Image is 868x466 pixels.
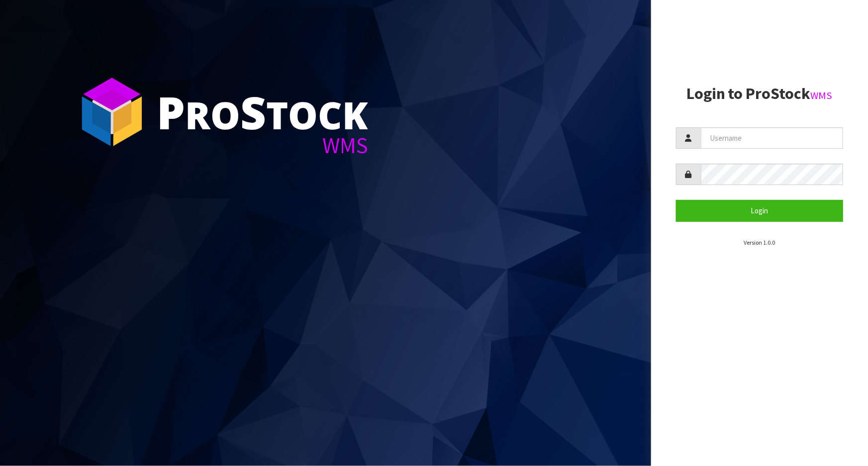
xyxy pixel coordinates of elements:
img: ProStock Cube [75,75,149,149]
input: Username [701,127,843,149]
div: WMS [157,134,368,157]
div: ro tock [157,90,368,134]
h2: Login to ProStock [676,85,843,102]
small: Version 1.0.0 [744,239,775,246]
span: S [240,82,266,142]
span: P [157,82,185,142]
small: WMS [811,89,833,102]
button: Login [676,200,843,221]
